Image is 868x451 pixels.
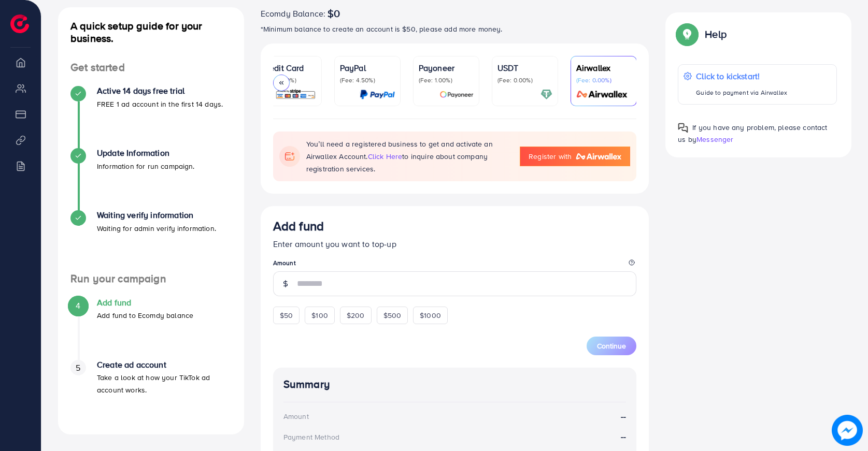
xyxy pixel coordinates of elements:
p: FREE 1 ad account in the first 14 days. [97,98,223,110]
h4: A quick setup guide for your business. [58,20,244,45]
p: USDT [497,62,552,74]
h4: Summary [283,378,627,391]
p: (Fee: 0.00%) [497,76,552,84]
span: $0 [328,7,340,20]
img: card [540,89,552,100]
span: Ecomdy Balance: [261,7,325,20]
h4: Add fund [97,298,193,308]
img: image [832,415,863,446]
h3: Add fund [273,219,324,234]
span: 5 [76,362,80,374]
span: $1000 [420,310,441,321]
span: Register with [529,151,572,162]
img: logo [10,14,29,33]
li: Create ad account [58,360,244,422]
p: PayPal [340,62,395,74]
p: Guide to payment via Airwallex [696,86,787,99]
p: Information for run campaign. [97,160,195,172]
p: (Fee: 1.00%) [419,76,474,84]
p: You’ll need a registered business to get and activate an Airwallex Account. to inquire about comp... [306,138,509,175]
button: Continue [587,337,636,355]
img: card [573,89,631,100]
h4: Waiting verify information [97,210,216,220]
li: Waiting verify information [58,210,244,272]
span: Messenger [696,134,733,144]
img: card [360,89,395,100]
span: $200 [347,310,365,321]
a: Register with [520,147,630,166]
h4: Active 14 days free trial [97,86,223,96]
p: (Fee: 0.00%) [576,76,631,84]
img: Popup guide [678,25,696,43]
p: (Fee: 4.50%) [340,76,395,84]
legend: Amount [273,258,637,271]
span: Continue [597,341,626,351]
strong: -- [621,431,626,443]
h4: Create ad account [97,360,232,370]
img: logo-airwallex [576,153,621,159]
img: flag [279,146,300,167]
li: Update Information [58,148,244,210]
li: Active 14 days free trial [58,86,244,148]
p: (Fee: 4.00%) [261,76,316,84]
p: Waiting for admin verify information. [97,222,216,235]
p: Help [705,28,727,40]
img: card [275,89,316,100]
p: Add fund to Ecomdy balance [97,309,193,322]
span: $100 [311,310,328,321]
h4: Get started [58,61,244,74]
img: card [439,89,474,100]
p: Enter amount you want to top-up [273,238,637,250]
strong: -- [621,411,626,423]
div: Amount [283,411,309,421]
p: Take a look at how your TikTok ad account works. [97,371,232,396]
p: Airwallex [576,62,631,74]
span: If you have any problem, please contact us by [678,122,827,144]
div: Payment Method [283,432,339,442]
h4: Update Information [97,148,195,158]
p: Payoneer [419,62,474,74]
span: 4 [76,300,80,312]
li: Add fund [58,298,244,360]
p: *Minimum balance to create an account is $50, please add more money. [261,23,649,35]
h4: Run your campaign [58,272,244,285]
p: Credit Card [261,62,316,74]
p: Click to kickstart! [696,70,787,82]
img: Popup guide [678,123,688,133]
span: $50 [280,310,293,321]
span: click here [368,151,403,162]
span: $500 [383,310,402,321]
